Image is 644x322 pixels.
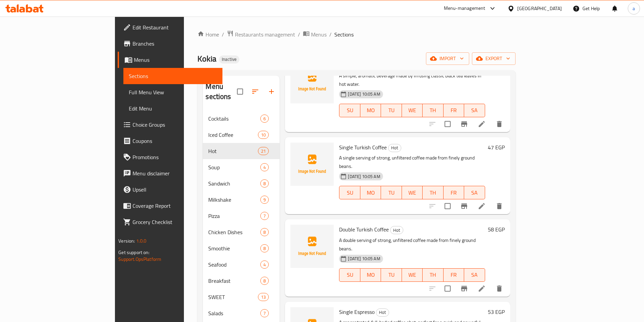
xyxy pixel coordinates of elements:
[203,256,280,273] div: Seafood4
[464,268,485,282] button: SA
[261,213,268,219] span: 7
[388,144,401,152] span: Hot
[203,192,280,208] div: Milkshake9
[133,23,217,31] span: Edit Restaurant
[491,116,507,132] button: delete
[118,237,135,245] span: Version:
[384,270,399,280] span: TU
[446,105,461,115] span: FR
[491,280,507,297] button: delete
[118,248,149,257] span: Get support on:
[402,104,423,117] button: WE
[260,212,269,220] div: items
[303,30,327,39] a: Menus
[203,159,280,175] div: Soup4
[133,218,217,226] span: Grocery Checklist
[472,52,516,65] button: export
[633,5,635,12] span: a
[203,305,280,321] div: Salads7
[290,143,334,186] img: Single Turkish Coffee
[208,293,258,301] div: SWEET
[488,143,505,152] h6: 47 EGP
[363,270,378,280] span: MO
[390,226,403,234] span: Hot
[444,186,464,199] button: FR
[208,309,260,317] span: Salads
[426,52,469,65] button: import
[208,261,260,269] div: Seafood
[467,270,482,280] span: SA
[258,148,268,154] span: 21
[208,228,260,236] span: Chicken Dishes
[261,229,268,236] span: 8
[456,198,472,214] button: Branch-specific-item
[203,127,280,143] div: Iced Coffee10
[219,56,239,62] span: Inactive
[339,72,485,89] p: A simple, aromatic beverage made by infusing classic black tea leaves in hot water.
[405,105,420,115] span: WE
[203,273,280,289] div: Breakfast8
[342,270,357,280] span: SU
[260,309,269,317] div: items
[464,104,485,117] button: SA
[260,163,269,171] div: items
[363,105,378,115] span: MO
[376,308,389,317] div: Hot
[208,163,260,171] span: Soup
[258,293,269,301] div: items
[311,30,327,39] span: Menus
[488,225,505,234] h6: 58 EGP
[208,277,260,285] span: Breakfast
[260,244,269,252] div: items
[339,268,360,282] button: SU
[388,144,401,152] div: Hot
[376,308,389,316] span: Hot
[425,270,440,280] span: TH
[440,199,455,213] span: Select to update
[208,147,258,155] span: Hot
[384,105,399,115] span: TU
[227,30,295,39] a: Restaurants management
[405,270,420,280] span: WE
[298,30,300,39] li: /
[402,186,423,199] button: WE
[402,268,423,282] button: WE
[203,175,280,192] div: Sandwich8
[118,181,222,198] a: Upsell
[235,30,295,39] span: Restaurants management
[118,214,222,230] a: Grocery Checklist
[339,142,387,152] span: Single Turkish Coffee
[425,105,440,115] span: TH
[425,188,440,198] span: TH
[360,186,381,199] button: MO
[339,186,360,199] button: SU
[478,120,486,128] a: Edit menu item
[491,198,507,214] button: delete
[444,104,464,117] button: FR
[258,132,268,138] span: 10
[440,281,455,296] span: Select to update
[133,40,217,48] span: Branches
[203,289,280,305] div: SWEET13
[261,245,268,252] span: 8
[290,60,334,103] img: Red tea
[431,54,464,63] span: import
[208,212,260,220] div: Pizza
[360,268,381,282] button: MO
[390,226,403,234] div: Hot
[517,5,562,12] div: [GEOGRAPHIC_DATA]
[360,104,381,117] button: MO
[118,52,222,68] a: Menus
[247,83,263,100] span: Sort sections
[423,268,443,282] button: TH
[290,225,334,268] img: Double Turkish Coffee
[129,88,217,96] span: Full Menu View
[133,202,217,210] span: Coverage Report
[133,185,217,194] span: Upsell
[208,196,260,204] span: Milkshake
[261,197,268,203] span: 9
